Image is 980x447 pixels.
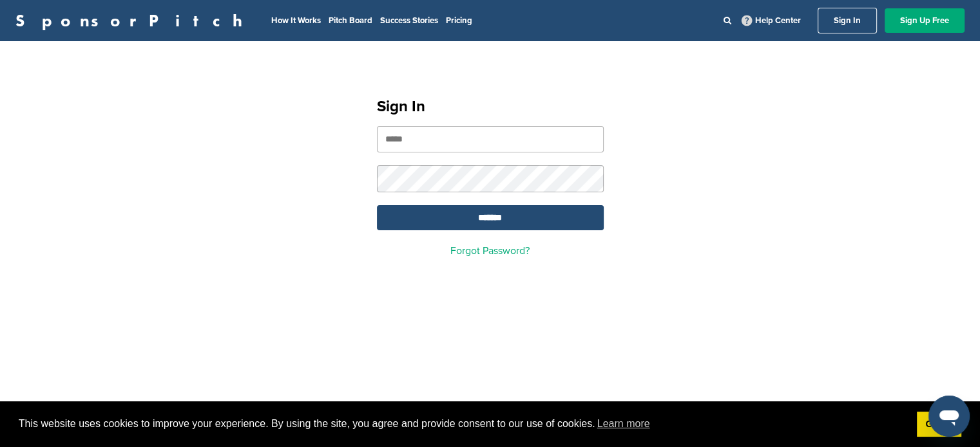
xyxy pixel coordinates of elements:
a: dismiss cookie message [917,412,961,437]
a: Success Stories [380,15,438,26]
a: Sign In [818,8,877,33]
a: Pitch Board [329,15,372,26]
a: learn more about cookies [595,414,652,433]
h1: Sign In [377,95,604,118]
a: How It Works [271,15,321,26]
a: Pricing [446,15,472,26]
span: This website uses cookies to improve your experience. By using the site, you agree and provide co... [19,414,907,433]
a: Help Center [739,13,803,28]
a: SponsorPitch [15,12,251,29]
a: Forgot Password? [450,244,530,257]
iframe: Button to launch messaging window [928,396,970,437]
a: Sign Up Free [885,8,965,33]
